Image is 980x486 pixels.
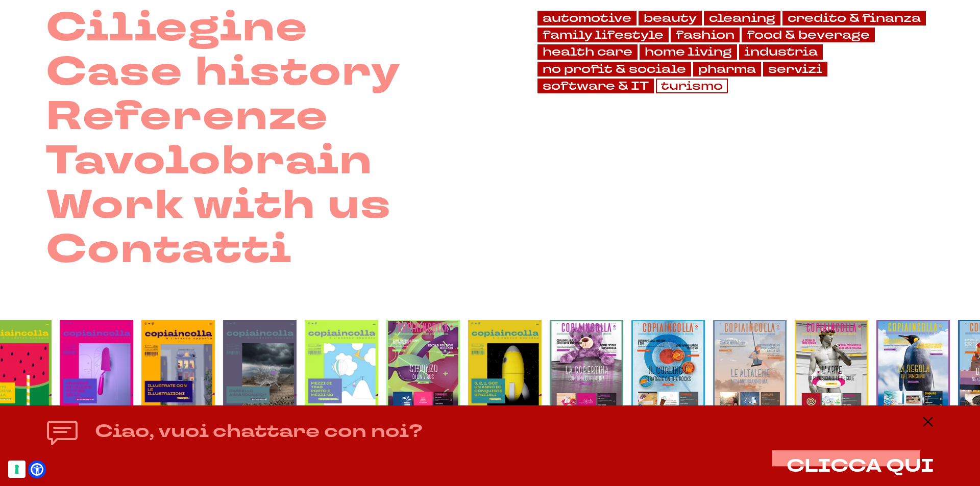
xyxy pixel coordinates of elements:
[60,320,133,428] img: copertina numero 16
[537,62,691,76] a: no profit & sociale
[876,320,950,428] img: copertina numero 6
[742,28,875,42] a: food & beverage
[468,320,542,428] img: copertina numero 1
[787,456,934,476] button: CLICCA QUI
[639,11,702,25] a: beauty
[704,11,780,25] a: cleaning
[631,320,705,428] img: copertina numero 9
[739,44,823,59] a: industria
[795,320,868,428] img: copertina numero 7
[141,320,215,428] img: copertina numero 15
[386,320,460,428] img: copertina numero 12
[713,320,787,428] img: copertina numero 8
[671,28,740,42] a: fashion
[46,6,308,50] a: Ciliegine
[46,228,292,272] a: Contatti
[46,95,329,139] a: Referenze
[46,184,391,228] a: Work with us
[693,62,761,76] a: pharma
[223,320,297,428] img: copertina numero 14
[782,11,926,25] a: credito & finanza
[8,461,26,478] button: Le tue preferenze relative al consenso per le tecnologie di tracciamento
[537,11,636,25] a: automotive
[46,139,373,184] a: Tavolobrain
[787,454,934,478] span: CLICCA QUI
[537,28,669,42] a: family lifestyle
[31,463,43,476] a: Open Accessibility Menu
[305,320,378,428] img: copertina numero 13
[537,79,654,93] a: software & IT
[95,418,423,445] h4: Ciao, vuoi chattare con noi?
[537,44,638,59] a: health care
[640,44,737,59] a: home living
[656,79,728,93] a: turismo
[550,320,623,428] img: copertina numero 10
[46,50,401,95] a: Case history
[763,62,827,76] a: servizi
